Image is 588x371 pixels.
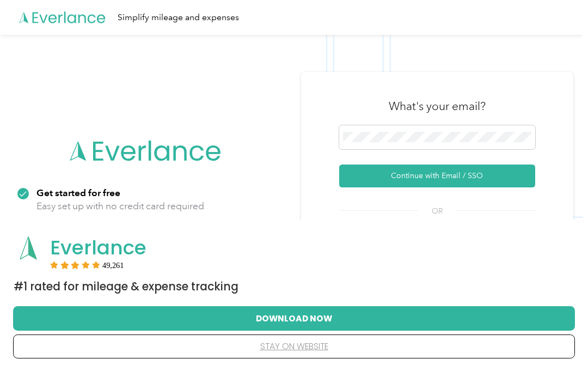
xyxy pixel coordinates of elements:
[418,205,456,217] span: OR
[50,261,124,269] div: Rating:5 stars
[389,99,486,114] h3: What's your email?
[102,262,124,269] span: User reviews count
[30,307,558,330] button: Download Now
[36,199,204,213] p: Easy set up with no credit card required
[30,335,558,358] button: stay on website
[14,233,43,263] img: App logo
[118,11,239,25] div: Simplify mileage and expenses
[14,279,238,294] span: #1 Rated for Mileage & Expense Tracking
[36,187,120,198] strong: Get started for free
[50,234,146,261] span: Everlance
[339,165,535,187] button: Continue with Email / SSO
